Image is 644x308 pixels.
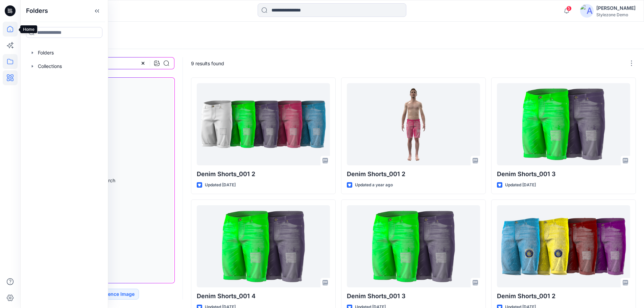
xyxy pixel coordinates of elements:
a: Denim Shorts_001 2 [497,205,630,287]
div: Stylezone Demo [596,12,636,17]
p: Denim Shorts_001 2 [197,169,330,179]
a: Denim Shorts_001 3 [347,205,480,287]
img: avatar [580,4,594,18]
a: Denim Shorts_001 3 [497,83,630,165]
p: Denim Shorts_001 2 [497,291,630,301]
p: Updated [DATE] [505,182,536,189]
p: Denim Shorts_001 4 [197,291,330,301]
p: Denim Shorts_001 2 [347,169,480,179]
div: [PERSON_NAME] [596,4,636,12]
p: Updated [DATE] [205,182,236,189]
p: 9 results found [191,60,224,67]
span: 5 [566,6,572,11]
p: Updated a year ago [355,182,393,189]
a: Denim Shorts_001 2 [347,83,480,165]
a: Denim Shorts_001 4 [197,205,330,287]
p: Denim Shorts_001 3 [497,169,630,179]
p: Denim Shorts_001 3 [347,291,480,301]
a: Denim Shorts_001 2 [197,83,330,165]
